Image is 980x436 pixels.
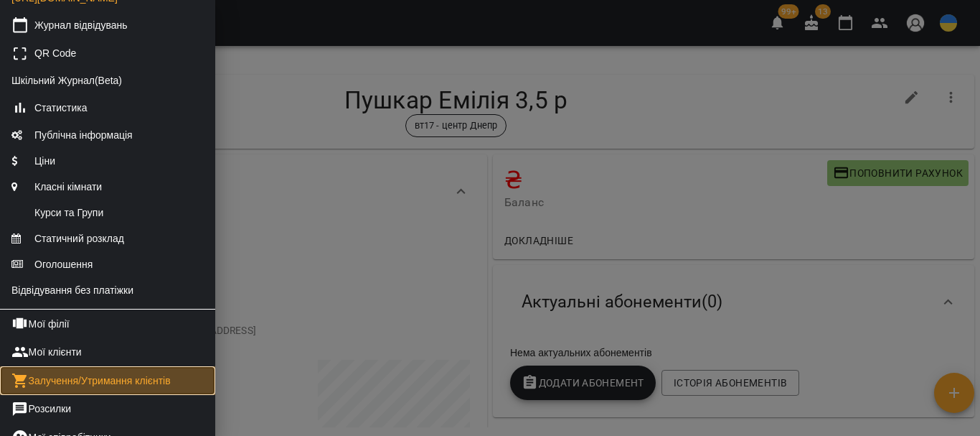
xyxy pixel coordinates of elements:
span: QR Code [34,46,76,60]
span: Ціни [11,154,55,168]
span: Оголошення [11,257,93,272]
span: Класні кімнати [11,180,102,194]
span: Статичний розклад [11,231,124,246]
span: Курси та Групи [11,205,103,220]
span: Відвідування без платіжки [11,283,133,297]
span: Журнал відвідувань [34,18,128,32]
span: Статистика [34,101,88,115]
span: Публічна інформація [11,128,133,142]
span: Шкільний Журнал(Beta) [11,73,122,88]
